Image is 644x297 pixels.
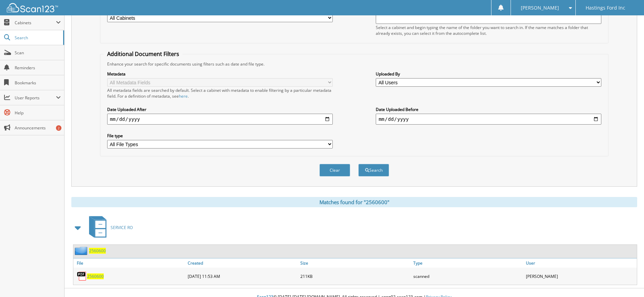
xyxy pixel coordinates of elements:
[376,114,601,125] input: end
[179,93,188,99] a: here
[376,71,601,77] label: Uploaded By
[15,95,56,101] span: User Reports
[15,20,56,26] span: Cabinets
[15,35,60,41] span: Search
[521,6,559,10] span: [PERSON_NAME]
[524,258,637,268] a: User
[15,50,61,56] span: Scan
[186,269,299,283] div: [DATE] 11:53 AM
[107,71,333,77] label: Metadata
[73,258,186,268] a: File
[89,248,106,254] a: 2560600
[376,25,601,36] div: Select a cabinet and begin typing the name of the folder you want to search in. If the name match...
[610,264,644,297] iframe: Chat Widget
[412,258,524,268] a: Type
[75,246,89,255] img: folder2.png
[56,125,61,131] div: 2
[107,87,333,99] div: All metadata fields are searched by default. Select a cabinet with metadata to enable filtering b...
[319,164,350,176] button: Clear
[524,269,637,283] div: [PERSON_NAME]
[299,269,411,283] div: 211KB
[586,6,625,10] span: Hastings Ford Inc
[77,271,87,281] img: PDF.png
[107,133,333,139] label: File type
[107,107,333,112] label: Date Uploaded After
[186,258,299,268] a: Created
[111,225,133,230] span: SERVICE RO
[358,164,389,176] button: Search
[15,125,61,131] span: Announcements
[7,3,58,12] img: scan123-logo-white.svg
[299,258,411,268] a: Size
[15,80,61,86] span: Bookmarks
[107,114,333,125] input: start
[87,273,104,279] a: 2560600
[15,110,61,116] span: Help
[412,269,524,283] div: scanned
[85,214,133,241] a: SERVICE RO
[104,61,605,67] div: Enhance your search for specific documents using filters such as date and file type.
[376,107,601,112] label: Date Uploaded Before
[104,50,183,58] legend: Additional Document Filters
[71,197,637,207] div: Matches found for "2560600"
[15,65,61,71] span: Reminders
